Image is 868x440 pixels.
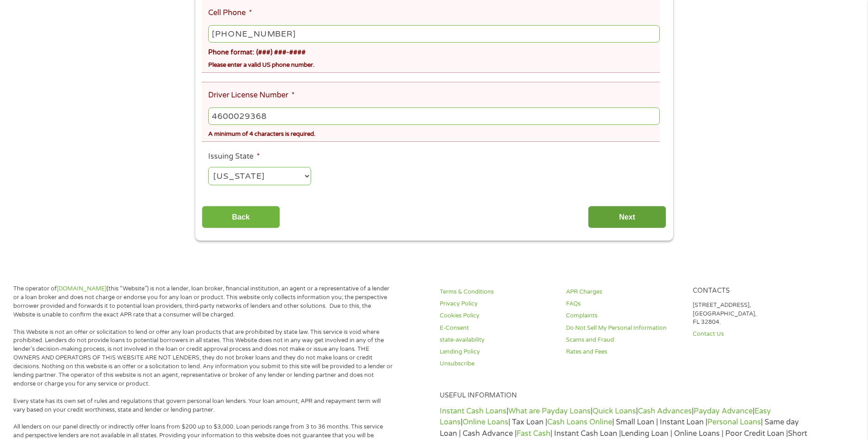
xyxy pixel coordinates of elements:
[13,397,393,414] p: Every state has its own set of rules and regulations that govern personal loan lenders. Your loan...
[440,288,555,296] a: Terms & Conditions
[707,418,761,427] a: Personal Loans
[566,288,681,296] a: APR Charges
[208,8,252,18] label: Cell Phone
[440,360,555,368] a: Unsubscribe
[517,429,550,438] a: Fast Cash
[208,58,659,70] div: Please enter a valid US phone number.
[566,336,681,344] a: Scams and Fraud
[13,328,393,388] p: This Website is not an offer or solicitation to lend or offer any loan products that are prohibit...
[463,418,508,427] a: Online Loans
[208,25,659,43] input: (541) 754-3010
[208,152,260,161] label: Issuing State
[440,348,555,356] a: Lending Policy
[508,407,591,416] a: What are Payday Loans
[57,285,107,292] a: [DOMAIN_NAME]
[693,330,808,338] a: Contact Us
[566,300,681,308] a: FAQs
[638,407,692,416] a: Cash Advances
[694,407,753,416] a: Payday Advance
[208,44,659,58] div: Phone format: (###) ###-####
[13,284,393,319] p: The operator of (this “Website”) is not a lender, loan broker, financial institution, an agent or...
[593,407,636,416] a: Quick Loans
[566,311,681,320] a: Complaints
[440,324,555,333] a: E-Consent
[208,127,659,139] div: A minimum of 4 characters is required.
[588,206,666,228] input: Next
[440,407,507,416] a: Instant Cash Loans
[440,336,555,344] a: state-availability
[693,301,808,327] p: [STREET_ADDRESS], [GEOGRAPHIC_DATA], FL 32804.
[440,392,808,400] h4: Useful Information
[202,206,280,228] input: Back
[566,348,681,356] a: Rates and Fees
[693,287,808,295] h4: Contacts
[440,311,555,320] a: Cookies Policy
[440,300,555,308] a: Privacy Policy
[208,91,295,100] label: Driver License Number
[547,418,612,427] a: Cash Loans Online
[566,324,681,333] a: Do Not Sell My Personal Information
